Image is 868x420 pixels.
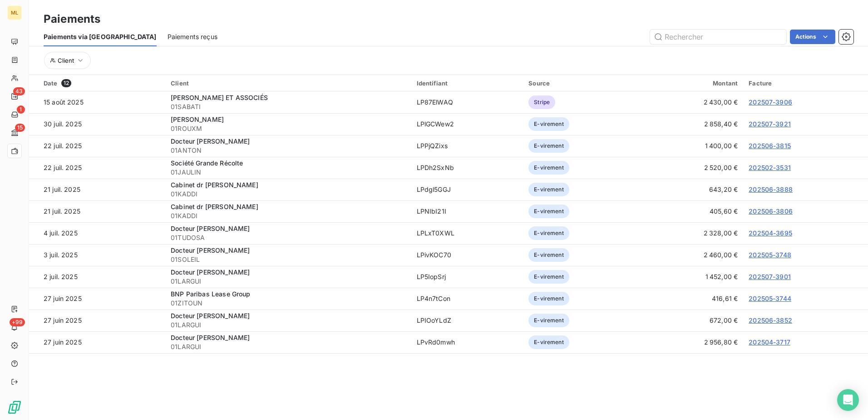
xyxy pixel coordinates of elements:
[17,105,25,114] span: 1
[749,185,793,193] a: 202506-3888
[411,266,523,288] td: LP5IopSrj
[641,266,744,288] td: 1 452,00 €
[528,117,569,131] span: E-virement
[171,320,405,330] span: 01LARGUI
[29,288,165,310] td: 27 juin 2025
[13,87,25,95] span: 43
[641,135,744,157] td: 1 400,00 €
[171,233,405,242] span: 01TUDOSA
[171,268,250,276] span: Docteur [PERSON_NAME]
[411,157,523,179] td: LPDh2SxNb
[528,226,569,240] span: E-virement
[171,334,250,341] span: Docteur [PERSON_NAME]
[171,255,405,264] span: 01SOLEIL
[44,52,91,69] button: Client
[44,11,100,27] h3: Paiements
[411,113,523,135] td: LPlGCWew2
[646,80,738,87] div: Montant
[411,331,523,353] td: LPvRd0mwh
[528,183,569,196] span: E-virement
[528,335,569,349] span: E-virement
[171,168,405,177] span: 01JAULIN
[168,32,217,41] span: Paiements reçus
[44,32,157,41] span: Paiements via [GEOGRAPHIC_DATA]
[411,179,523,200] td: LPdgl5GGJ
[528,270,569,284] span: E-virement
[528,95,555,109] span: Stripe
[749,229,792,237] a: 202504-3695
[641,91,744,113] td: 2 430,00 €
[749,251,791,259] a: 202505-3748
[171,312,250,320] span: Docteur [PERSON_NAME]
[528,161,569,175] span: E-virement
[749,142,791,150] a: 202506-3815
[749,207,793,215] a: 202506-3806
[528,292,569,305] span: E-virement
[411,244,523,266] td: LPivKOC70
[171,124,405,133] span: 01ROUXM
[411,91,523,113] td: LP87ElWAQ
[15,124,25,132] span: 15
[749,273,791,280] a: 202507-3901
[171,290,250,298] span: BNP Paribas Lease Group
[7,125,21,140] a: 15
[29,91,165,113] td: 15 août 2025
[749,80,863,87] div: Facture
[171,277,405,286] span: 01LARGUI
[7,89,21,104] a: 43
[44,79,160,87] div: Date
[641,244,744,266] td: 2 460,00 €
[171,80,405,87] div: Client
[29,222,165,244] td: 4 juil. 2025
[7,107,21,122] a: 1
[417,80,518,87] div: Identifiant
[61,79,71,87] span: 12
[58,57,74,64] span: Client
[837,389,859,411] div: Open Intercom Messenger
[171,211,405,220] span: 01KADDI
[29,179,165,200] td: 21 juil. 2025
[641,157,744,179] td: 2 520,00 €
[641,331,744,353] td: 2 956,80 €
[749,316,792,324] a: 202506-3852
[641,200,744,222] td: 405,60 €
[171,299,405,308] span: 01ZITOUN
[7,400,22,415] img: Logo LeanPay
[411,310,523,331] td: LPIOoYLdZ
[749,295,791,302] a: 202505-3744
[528,314,569,327] span: E-virement
[641,310,744,331] td: 672,00 €
[528,248,569,262] span: E-virement
[641,222,744,244] td: 2 328,00 €
[29,244,165,266] td: 3 juil. 2025
[171,190,405,199] span: 01KADDI
[650,30,786,44] input: Rechercher
[749,120,791,128] a: 202507-3921
[29,200,165,222] td: 21 juil. 2025
[171,225,250,232] span: Docteur [PERSON_NAME]
[528,205,569,218] span: E-virement
[790,30,835,44] button: Actions
[10,318,25,326] span: +99
[749,338,790,346] a: 202504-3717
[171,115,224,123] span: [PERSON_NAME]
[171,246,250,254] span: Docteur [PERSON_NAME]
[171,342,405,351] span: 01LARGUI
[641,288,744,310] td: 416,61 €
[29,266,165,288] td: 2 juil. 2025
[171,203,258,210] span: Cabinet dr [PERSON_NAME]
[29,113,165,135] td: 30 juil. 2025
[171,102,405,111] span: 01SABATI
[171,94,268,101] span: [PERSON_NAME] ET ASSOCIÉS
[528,139,569,153] span: E-virement
[171,181,258,189] span: Cabinet dr [PERSON_NAME]
[7,5,22,20] div: ML
[29,310,165,331] td: 27 juin 2025
[641,113,744,135] td: 2 858,40 €
[641,179,744,200] td: 643,20 €
[528,80,635,87] div: Source
[29,135,165,157] td: 22 juil. 2025
[411,200,523,222] td: LPNIbI21I
[29,157,165,179] td: 22 juil. 2025
[171,159,243,167] span: Société Grande Récolte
